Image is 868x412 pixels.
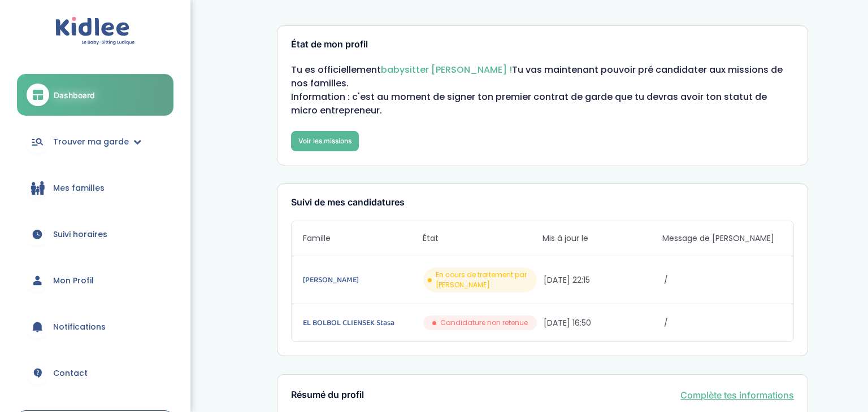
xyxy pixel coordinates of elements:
a: Trouver ma garde [17,121,173,162]
span: / [664,274,782,286]
span: [DATE] 16:50 [544,317,662,329]
h3: Suivi de mes candidatures [291,198,794,208]
span: Notifications [53,321,106,333]
a: [PERSON_NAME] [303,274,421,286]
a: Suivi horaires [17,214,173,255]
a: EL BOLBOL CLIENSEK Stasa [303,317,421,329]
span: État [423,233,542,244]
span: Mis à jour le [542,233,662,244]
span: babysitter [PERSON_NAME] ! [381,63,512,76]
span: Message de [PERSON_NAME] [662,233,782,244]
span: Trouver ma garde [53,136,129,148]
a: Contact [17,353,173,393]
a: Mon Profil [17,260,173,301]
a: Mes familles [17,168,173,208]
a: Notifications [17,306,173,347]
span: Dashboard [54,89,95,101]
span: Mon Profil [53,275,94,287]
span: Mes familles [53,182,105,194]
p: Information : c'est au moment de signer ton premier contrat de garde que tu devras avoir ton stat... [291,90,794,117]
span: Contact [53,367,88,379]
span: Suivi horaires [53,229,107,240]
a: Complète tes informations [680,388,794,402]
span: Candidature non retenue [440,318,528,328]
a: Voir les missions [291,131,359,151]
h3: État de mon profil [291,40,794,50]
span: En cours de traitement par [PERSON_NAME] [436,270,532,290]
a: Dashboard [17,74,173,116]
img: logo.svg [55,17,135,46]
span: [DATE] 22:15 [544,274,662,286]
h3: Résumé du profil [291,390,364,400]
p: Tu es officiellement Tu vas maintenant pouvoir pré candidater aux missions de nos familles. [291,63,794,90]
span: / [664,317,782,329]
span: Famille [303,233,423,244]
